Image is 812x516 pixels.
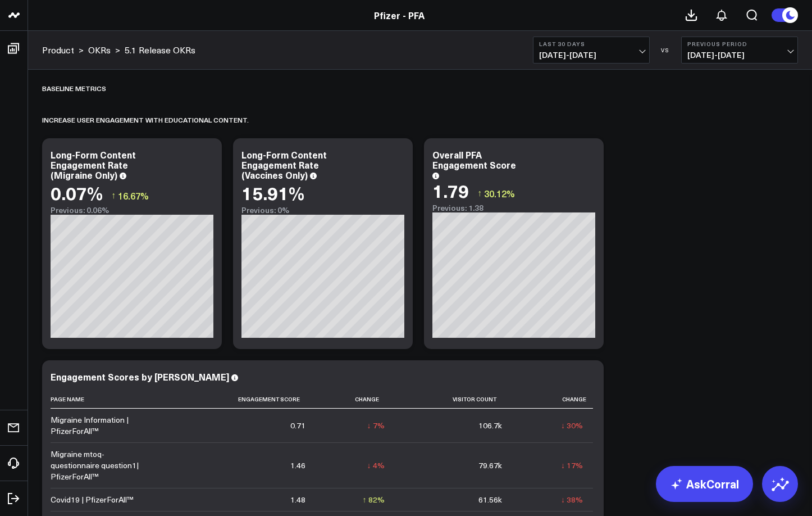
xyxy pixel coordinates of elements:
th: Change [316,390,394,409]
th: Engagement Score [163,390,316,409]
span: ↑ [111,188,116,203]
div: ↓ 7% [367,420,385,431]
div: ↓ 30% [561,420,583,431]
div: Increase user engagement with educational content.​ [42,107,249,133]
div: Long-Form Content Engagement Rate (Vaccines Only) [241,148,327,181]
div: ↓ 4% [367,460,385,471]
div: 1.79 [432,180,469,201]
div: 15.91% [241,183,304,203]
div: > [88,44,120,56]
div: 106.7k [478,420,502,431]
div: 61.56k [478,494,502,505]
a: Pfizer - PFA [374,9,425,21]
div: Previous: 0.06% [51,206,213,215]
span: 30.12% [484,187,515,200]
span: 16.67% [118,189,149,202]
b: Last 30 Days [539,40,644,47]
a: Product [42,44,74,56]
div: 1.48 [290,494,305,505]
div: 0.71 [290,420,305,431]
b: Previous Period [687,40,792,47]
th: Page Name [51,390,163,409]
th: Change [512,390,593,409]
th: Visitor Count [395,390,512,409]
div: ↓ 38% [561,494,583,505]
div: Baseline metrics [42,75,106,101]
div: Migraine mtoq-questionnaire question1| PfizerForAll™ [51,449,153,482]
span: [DATE] - [DATE] [687,51,792,60]
div: VS [655,47,676,53]
div: Migraine Information | PfizerForAll™ [51,414,153,437]
span: [DATE] - [DATE] [539,51,644,60]
div: Overall PFA Engagement Score [432,148,516,171]
button: Last 30 Days[DATE]-[DATE] [533,37,650,64]
button: Previous Period[DATE]-[DATE] [681,37,798,64]
div: Long-Form Content Engagement Rate (Migraine Only) [51,148,136,181]
div: 79.67k [478,460,502,471]
div: ↑ 82% [363,494,385,505]
div: Engagement Scores by [PERSON_NAME] [51,370,229,383]
a: AskCorral [656,466,753,502]
div: ↓ 17% [561,460,583,471]
div: Previous: 1.38 [432,203,595,212]
div: Previous: 0% [241,206,404,215]
span: ↑ [477,186,482,201]
a: 5.1 Release OKRs [125,44,195,56]
div: 0.07% [51,183,103,203]
div: Covid19 | PfizerForAll™ [51,494,133,505]
div: 1.46 [290,460,305,471]
div: > [42,44,84,56]
a: OKRs [88,44,111,56]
